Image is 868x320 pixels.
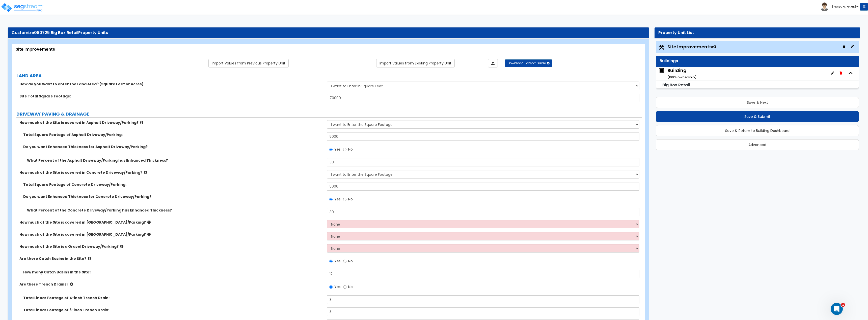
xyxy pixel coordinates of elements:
span: No [348,284,353,289]
label: How much of the Site is a Gravel Driveway/Parking? [19,244,323,249]
input: No [343,259,346,264]
small: x3 [712,44,716,50]
label: How do you want to enter the Land Area? (Square Feet or Acres) [19,82,323,87]
small: ( 100 % ownership) [667,75,696,80]
label: Do you want Enhanced Thickness for Asphalt Driveway/Parking? [23,144,323,149]
label: Total Linear Footage of 4-inch Trench Drain: [23,295,323,300]
label: How much of the Site is covered in Concrete Driveway/Parking? [19,170,323,175]
label: LAND AREA [16,73,642,79]
button: Save & Return to Building Dashboard [656,125,859,136]
i: click for more info! [88,257,91,260]
img: avatar.png [820,3,829,11]
small: Big Box Retail [662,82,690,88]
i: click for more info! [70,282,73,286]
label: DRIVEWAY PAVING & DRAINAGE [16,111,642,117]
label: Total Linear Footage of 8-inch Trench Drain: [23,307,323,312]
span: Yes [334,259,341,264]
label: What Percent of the Asphalt Driveway/Parking has Enhanced Thickness? [27,158,323,163]
button: Save & Next [656,97,859,108]
a: Import the dynamic attributes value through Excel sheet [488,59,498,67]
input: No [343,147,346,152]
label: Total Square Footage of Asphalt Driveway/Parking: [23,132,323,137]
img: building.svg [658,67,665,74]
input: Yes [329,147,333,152]
i: click for more info! [140,121,143,124]
i: click for more info! [147,220,151,224]
label: Do you want Enhanced Thickness for Concrete Driveway/Parking? [23,194,323,199]
span: 1 [841,303,845,307]
span: Building [658,67,696,80]
span: 080725 Big Box Retail [34,30,78,35]
label: How many Catch Basins in the Site? [23,270,323,275]
label: How much of the Site is covered in [GEOGRAPHIC_DATA]/Parking? [19,232,323,237]
label: What Percent of the Concrete Driveway/Parking has Enhanced Thickness? [27,208,323,213]
div: Buildings [660,58,855,64]
div: Site Improvements [16,47,641,52]
button: Save & Submit [656,111,859,122]
img: Construction.png [658,44,665,51]
input: Yes [329,259,333,264]
span: No [348,197,353,202]
input: Yes [329,197,333,202]
i: click for more info! [144,170,147,174]
div: Customize Property Units [12,30,645,36]
label: How much of the Site is covered in Asphalt Driveway/Parking? [19,120,323,125]
span: Yes [334,147,341,152]
iframe: Intercom live chat [831,303,843,315]
i: click for more info! [147,232,151,236]
label: Are there Catch Basins in the Site? [19,256,323,261]
label: Total Square Footage of Concrete Driveway/Parking: [23,182,323,187]
span: No [348,147,353,152]
input: Yes [329,284,333,290]
button: Download Takeoff Guide [505,59,552,67]
button: Advanced [656,139,859,150]
b: [PERSON_NAME] [832,5,856,9]
img: logo_pro_r.png [1,3,44,13]
input: No [343,197,346,202]
label: Site Total Square Footage: [19,94,323,99]
span: Download Takeoff Guide [508,61,546,65]
a: Import the dynamic attribute values from previous properties. [208,59,289,67]
div: Property Unit List [658,30,856,36]
a: Import the dynamic attribute values from existing properties. [376,59,455,67]
span: Yes [334,284,341,289]
span: Site Improvements [667,44,716,50]
div: Building [667,67,696,80]
span: No [348,259,353,264]
i: click for more info! [120,244,123,248]
span: Yes [334,197,341,202]
label: How much of the Site is covered in [GEOGRAPHIC_DATA]/Parking? [19,220,323,225]
input: No [343,284,346,290]
label: Are there Trench Drains? [19,282,323,287]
